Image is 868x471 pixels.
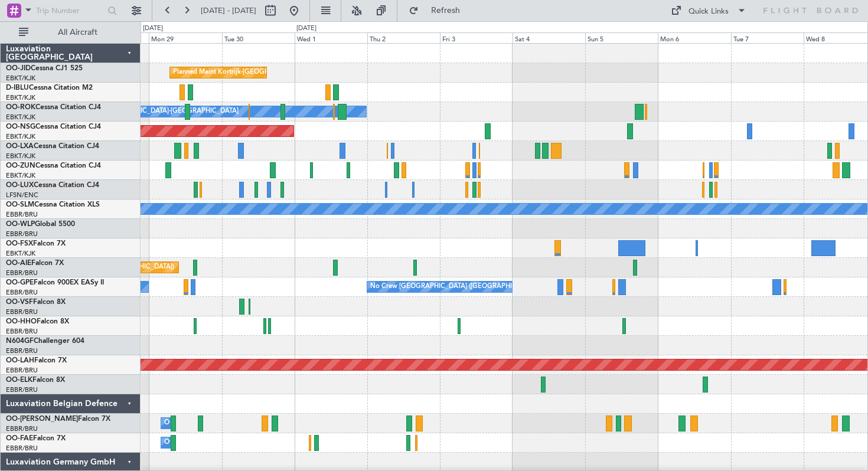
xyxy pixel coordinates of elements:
a: EBKT/KJK [6,132,35,141]
a: N604GFChallenger 604 [6,338,84,345]
div: Tue 7 [731,32,804,43]
a: EBKT/KJK [6,74,35,83]
a: EBBR/BRU [6,444,38,453]
div: Fri 3 [440,32,513,43]
span: OO-HHO [6,318,37,325]
div: Sat 4 [513,32,585,43]
div: Owner Melsbroek Air Base [164,414,244,432]
div: [DATE] [296,24,316,34]
a: OO-[PERSON_NAME]Falcon 7X [6,416,110,423]
a: OO-SLMCessna Citation XLS [6,201,100,208]
div: Tue 30 [222,32,295,43]
span: OO-ELK [6,377,32,384]
a: OO-ROKCessna Citation CJ4 [6,104,101,111]
span: OO-FSX [6,240,33,247]
a: EBBR/BRU [6,346,38,355]
div: Owner Melsbroek Air Base [164,434,244,452]
div: Mon 6 [658,32,730,43]
div: Sun 5 [585,32,658,43]
input: Trip Number [36,2,104,19]
a: OO-GPEFalcon 900EX EASy II [6,279,104,286]
a: OO-VSFFalcon 8X [6,299,66,306]
div: Thu 2 [367,32,440,43]
a: EBBR/BRU [6,327,38,336]
span: OO-[PERSON_NAME] [6,416,78,423]
a: EBBR/BRU [6,288,38,297]
a: OO-FSXFalcon 7X [6,240,66,247]
a: OO-JIDCessna CJ1 525 [6,65,83,72]
a: EBBR/BRU [6,385,38,394]
a: OO-AIEFalcon 7X [6,260,64,267]
a: D-IBLUCessna Citation M2 [6,84,93,91]
div: Wed 1 [295,32,367,43]
a: OO-FAEFalcon 7X [6,435,66,442]
div: Planned Maint Kortrijk-[GEOGRAPHIC_DATA] [173,64,311,81]
a: EBKT/KJK [6,152,35,161]
a: OO-NSGCessna Citation CJ4 [6,123,101,130]
span: N604GF [6,338,34,345]
span: OO-JID [6,65,31,72]
a: EBBR/BRU [6,269,38,277]
a: EBKT/KJK [6,113,35,122]
a: OO-ELKFalcon 8X [6,377,65,384]
span: OO-SLM [6,201,34,208]
span: OO-LUX [6,182,34,189]
div: [DATE] [143,24,163,34]
span: OO-GPE [6,279,34,286]
a: EBKT/KJK [6,249,35,258]
span: OO-LXA [6,143,34,150]
a: OO-LUXCessna Citation CJ4 [6,182,99,189]
a: EBKT/KJK [6,93,35,102]
span: OO-NSG [6,123,35,130]
span: OO-VSF [6,299,33,306]
span: OO-ZUN [6,162,35,169]
span: Refresh [421,6,471,15]
button: All Aircraft [13,23,128,42]
button: Quick Links [665,1,752,20]
span: OO-AIE [6,260,31,267]
div: Owner [GEOGRAPHIC_DATA]-[GEOGRAPHIC_DATA] [79,103,239,120]
div: No Crew [GEOGRAPHIC_DATA] ([GEOGRAPHIC_DATA] National) [370,278,568,296]
a: OO-ZUNCessna Citation CJ4 [6,162,101,169]
a: OO-WLPGlobal 5500 [6,221,75,228]
span: OO-LAH [6,357,34,364]
span: OO-FAE [6,435,33,442]
a: EBBR/BRU [6,424,38,433]
a: OO-LXACessna Citation CJ4 [6,143,99,150]
a: OO-HHOFalcon 8X [6,318,69,325]
a: EBKT/KJK [6,171,35,180]
span: D-IBLU [6,84,29,91]
a: EBBR/BRU [6,210,38,219]
span: All Aircraft [31,28,125,37]
div: Mon 29 [149,32,221,43]
a: OO-LAHFalcon 7X [6,357,67,364]
a: EBBR/BRU [6,366,38,375]
span: OO-WLP [6,221,35,228]
button: Refresh [403,1,474,20]
a: EBBR/BRU [6,230,38,238]
div: Quick Links [688,6,729,18]
a: EBBR/BRU [6,308,38,316]
a: LFSN/ENC [6,191,38,199]
span: [DATE] - [DATE] [201,5,256,16]
span: OO-ROK [6,104,35,111]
